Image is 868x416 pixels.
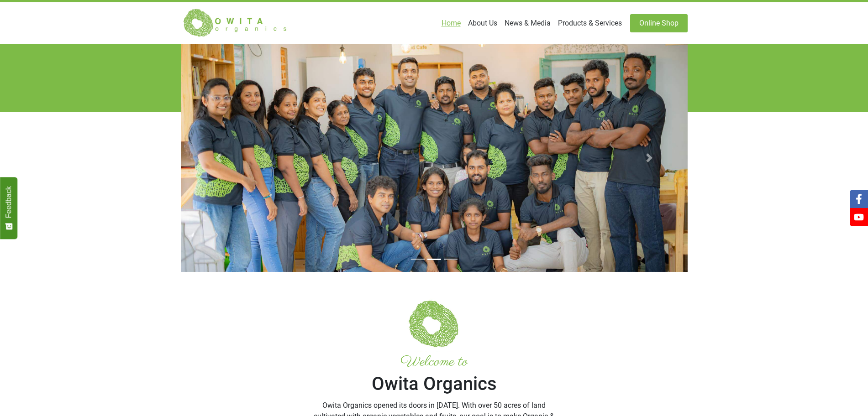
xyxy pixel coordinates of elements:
[405,294,463,352] img: Welcome to Owita Organics
[5,186,13,218] span: Feedback
[181,8,290,38] img: Owita Organics Logo
[464,14,501,32] a: About Us
[438,14,464,32] a: Home
[311,352,558,372] small: Welcome to
[311,352,558,396] h1: Owita Organics
[554,14,626,32] a: Products & Services
[501,14,554,32] a: News & Media
[630,14,688,32] a: Online Shop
